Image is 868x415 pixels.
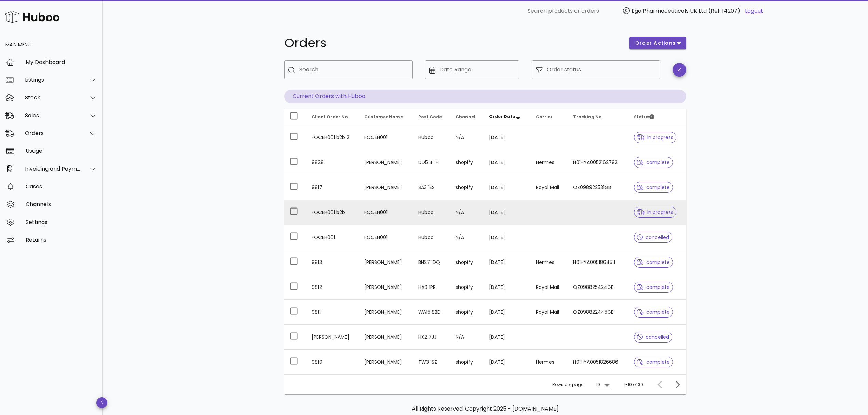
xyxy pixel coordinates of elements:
td: [PERSON_NAME] [359,150,412,175]
td: N/A [450,200,484,225]
span: complete [637,285,670,290]
th: Tracking No. [568,109,628,125]
td: TW3 1SZ [413,350,450,374]
span: order actions [635,40,676,47]
p: All Rights Reserved. Copyright 2025 - [DOMAIN_NAME] [290,405,681,413]
td: shopify [450,275,484,300]
td: Huboo [413,125,450,150]
td: OZ098822445GB [568,300,628,325]
td: 9812 [306,275,359,300]
td: Royal Mail [530,275,568,300]
td: shopify [450,300,484,325]
div: Usage [26,148,97,154]
th: Client Order No. [306,109,359,125]
span: complete [637,310,670,314]
div: Stock [25,94,81,101]
td: shopify [450,250,484,275]
td: N/A [450,125,484,150]
td: FOCEH001 [359,225,412,250]
span: Channel [456,114,475,120]
td: [PERSON_NAME] [359,300,412,325]
td: Royal Mail [530,175,568,200]
td: HX2 7JJ [413,325,450,350]
td: [PERSON_NAME] [359,175,412,200]
td: Huboo [413,200,450,225]
td: H01HYA0051826686 [568,350,628,374]
div: 1-10 of 39 [624,381,643,388]
td: [DATE] [484,150,530,175]
span: cancelled [637,335,669,339]
th: Carrier [530,109,568,125]
div: Invoicing and Payments [25,165,81,172]
span: Post Code [418,114,442,120]
div: Listings [25,77,81,83]
td: FOCEH001 [359,200,412,225]
th: Post Code [413,109,450,125]
td: 9828 [306,150,359,175]
div: 10 [596,381,600,388]
td: FOCEH001 [359,125,412,150]
td: Hermes [530,150,568,175]
span: Tracking No. [573,114,603,120]
td: Hermes [530,350,568,374]
span: in progress [637,210,673,215]
td: [PERSON_NAME] [359,250,412,275]
td: 9817 [306,175,359,200]
td: [PERSON_NAME] [306,325,359,350]
td: [PERSON_NAME] [359,275,412,300]
span: Order Date [489,113,515,119]
td: DD5 4TH [413,150,450,175]
td: Hermes [530,250,568,275]
th: Channel [450,109,484,125]
td: [DATE] [484,275,530,300]
a: Logout [745,7,763,15]
td: [DATE] [484,225,530,250]
div: Cases [26,183,97,190]
span: complete [637,160,670,165]
td: WA15 8BD [413,300,450,325]
td: OZ098922531GB [568,175,628,200]
td: [DATE] [484,300,530,325]
span: Customer Name [364,114,403,120]
td: FOCEH001 b2b 2 [306,125,359,150]
td: 9810 [306,350,359,374]
td: shopify [450,175,484,200]
span: Status [634,114,654,120]
td: [DATE] [484,175,530,200]
td: OZ098825424GB [568,275,628,300]
td: H01HYA0052162792 [568,150,628,175]
span: complete [637,360,670,364]
td: FOCEH001 [306,225,359,250]
div: Rows per page: [552,375,611,394]
div: Returns [26,237,97,243]
td: H01HYA0051864511 [568,250,628,275]
td: [DATE] [484,350,530,374]
th: Order Date: Sorted descending. Activate to remove sorting. [484,109,530,125]
td: [PERSON_NAME] [359,350,412,374]
td: shopify [450,350,484,374]
div: Settings [26,219,97,225]
span: Carrier [536,114,553,120]
td: [DATE] [484,325,530,350]
span: complete [637,185,670,190]
td: Royal Mail [530,300,568,325]
td: FOCEH001 b2b [306,200,359,225]
h1: Orders [284,37,621,49]
span: (Ref: 14207) [708,7,740,15]
div: 10Rows per page: [596,379,611,390]
div: My Dashboard [26,59,97,65]
p: Current Orders with Huboo [284,90,686,103]
div: Sales [25,112,81,119]
td: HA0 1PR [413,275,450,300]
td: [PERSON_NAME] [359,325,412,350]
td: SA3 1ES [413,175,450,200]
td: Huboo [413,225,450,250]
td: N/A [450,325,484,350]
div: Orders [25,130,81,136]
th: Customer Name [359,109,412,125]
td: 9813 [306,250,359,275]
th: Status [628,109,686,125]
span: Ego Pharmaceuticals UK Ltd [632,7,707,15]
td: shopify [450,150,484,175]
td: [DATE] [484,250,530,275]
